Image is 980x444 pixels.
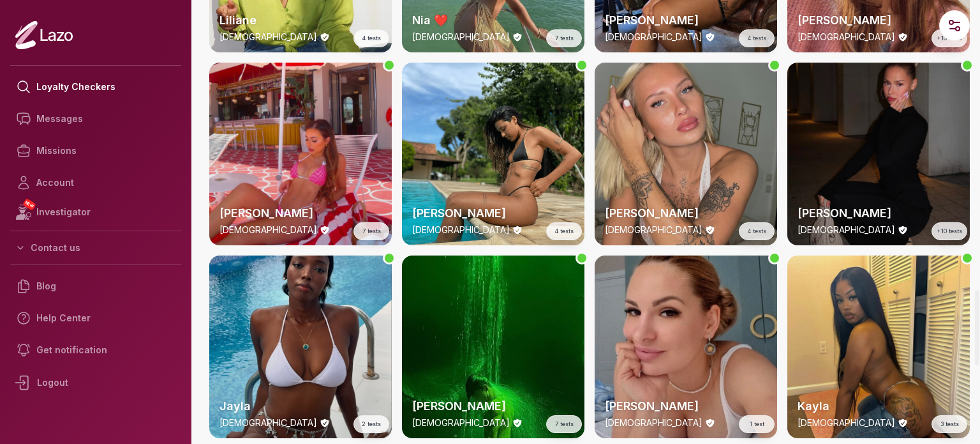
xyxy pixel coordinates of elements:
[412,417,510,429] p: [DEMOGRAPHIC_DATA]
[209,63,392,245] img: checker
[402,63,584,245] a: thumbchecker[PERSON_NAME][DEMOGRAPHIC_DATA]4 tests
[595,63,777,245] a: thumbchecker[PERSON_NAME][DEMOGRAPHIC_DATA]4 tests
[798,224,895,236] p: [DEMOGRAPHIC_DATA]
[798,31,895,43] p: [DEMOGRAPHIC_DATA]
[219,204,382,222] h2: [PERSON_NAME]
[412,224,510,236] p: [DEMOGRAPHIC_DATA]
[555,34,574,43] span: 7 tests
[219,224,317,236] p: [DEMOGRAPHIC_DATA]
[10,199,181,226] a: NEWInvestigator
[555,227,574,236] span: 4 tests
[748,227,766,236] span: 4 tests
[362,34,381,43] span: 4 tests
[605,397,767,415] h2: [PERSON_NAME]
[787,256,970,438] a: thumbcheckerKayla[DEMOGRAPHIC_DATA]3 tests
[10,236,181,259] button: Contact us
[798,204,960,222] h2: [PERSON_NAME]
[605,204,767,222] h2: [PERSON_NAME]
[412,204,574,222] h2: [PERSON_NAME]
[219,11,382,29] h2: Liliane
[209,256,392,438] img: checker
[10,71,181,103] a: Loyalty Checkers
[750,420,764,429] span: 1 test
[10,103,181,135] a: Messages
[10,366,181,399] div: Logout
[219,417,317,429] p: [DEMOGRAPHIC_DATA]
[937,34,962,43] span: +10 tests
[605,224,702,236] p: [DEMOGRAPHIC_DATA]
[219,397,382,415] h2: Jayla
[402,256,584,438] img: checker
[362,227,381,236] span: 7 tests
[595,256,777,438] a: thumbchecker[PERSON_NAME][DEMOGRAPHIC_DATA]1 test
[787,63,970,245] a: thumbchecker[PERSON_NAME][DEMOGRAPHIC_DATA]+10 tests
[402,63,584,245] img: checker
[595,63,777,245] img: checker
[940,420,959,429] span: 3 tests
[10,167,181,199] a: Account
[10,334,181,366] a: Get notification
[209,256,392,438] a: thumbcheckerJayla[DEMOGRAPHIC_DATA]2 tests
[412,11,574,29] h2: Nia ❤️
[605,11,767,29] h2: [PERSON_NAME]
[412,397,574,415] h2: [PERSON_NAME]
[10,135,181,167] a: Missions
[605,31,702,43] p: [DEMOGRAPHIC_DATA]
[402,256,584,438] a: thumbchecker[PERSON_NAME][DEMOGRAPHIC_DATA]7 tests
[798,11,960,29] h2: [PERSON_NAME]
[595,256,777,438] img: checker
[798,417,895,429] p: [DEMOGRAPHIC_DATA]
[787,256,970,438] img: checker
[798,397,960,415] h2: Kayla
[22,198,36,211] span: NEW
[219,31,317,43] p: [DEMOGRAPHIC_DATA]
[605,417,702,429] p: [DEMOGRAPHIC_DATA]
[209,63,392,245] a: thumbchecker[PERSON_NAME][DEMOGRAPHIC_DATA]7 tests
[748,34,766,43] span: 4 tests
[10,270,181,302] a: Blog
[937,227,962,236] span: +10 tests
[787,63,970,245] img: checker
[10,302,181,334] a: Help Center
[412,31,510,43] p: [DEMOGRAPHIC_DATA]
[362,420,381,429] span: 2 tests
[555,420,574,429] span: 7 tests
